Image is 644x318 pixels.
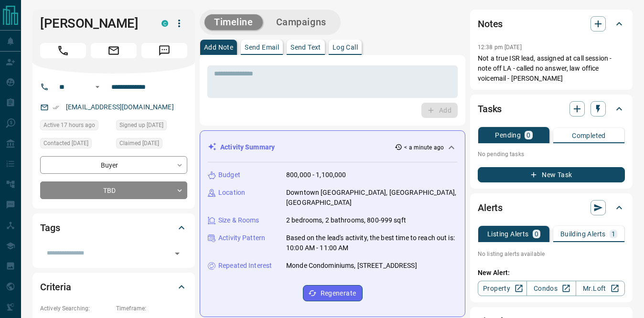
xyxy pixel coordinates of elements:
[171,247,184,260] button: Open
[43,138,88,148] span: Contacted [DATE]
[478,250,625,258] p: No listing alerts available
[286,170,346,180] p: 800,000 - 1,100,000
[218,170,240,180] p: Budget
[40,276,187,298] div: Criteria
[204,14,263,30] button: Timeline
[404,143,444,152] p: < a minute ago
[40,279,71,295] h2: Criteria
[478,44,522,51] p: 12:38 pm [DATE]
[208,138,457,156] div: Activity Summary< a minute ago
[478,268,625,278] p: New Alert:
[161,20,168,27] div: condos.ca
[286,233,457,253] p: Based on the lead's activity, the best time to reach out is: 10:00 AM - 11:00 AM
[116,138,187,151] div: Tue Sep 14 2021
[40,304,111,313] p: Actively Searching:
[478,101,502,117] h2: Tasks
[286,215,406,225] p: 2 bedrooms, 2 bathrooms, 800-999 sqft
[478,12,625,35] div: Notes
[478,196,625,219] div: Alerts
[526,281,576,296] a: Condos
[487,231,529,237] p: Listing Alerts
[91,43,137,58] span: Email
[40,120,111,133] div: Mon Aug 18 2025
[526,132,530,138] p: 0
[40,43,86,58] span: Call
[267,14,336,30] button: Campaigns
[119,120,163,130] span: Signed up [DATE]
[303,285,363,301] button: Regenerate
[495,132,521,138] p: Pending
[40,16,147,31] h1: [PERSON_NAME]
[220,142,275,152] p: Activity Summary
[478,53,625,84] p: Not a true ISR lead, assigned at call session - note off LA - called no answer, law office voicem...
[612,231,615,237] p: 1
[478,200,503,215] h2: Alerts
[53,104,59,111] svg: Email Verified
[478,97,625,120] div: Tasks
[141,43,187,58] span: Message
[218,233,265,243] p: Activity Pattern
[535,231,538,237] p: 0
[218,215,259,225] p: Size & Rooms
[478,167,625,182] button: New Task
[333,44,358,51] p: Log Call
[245,44,279,51] p: Send Email
[43,120,95,130] span: Active 17 hours ago
[478,147,625,161] p: No pending tasks
[576,281,625,296] a: Mr.Loft
[572,132,606,139] p: Completed
[478,16,503,32] h2: Notes
[40,138,111,151] div: Wed Oct 13 2021
[478,281,527,296] a: Property
[286,188,457,208] p: Downtown [GEOGRAPHIC_DATA], [GEOGRAPHIC_DATA], [GEOGRAPHIC_DATA]
[40,220,60,235] h2: Tags
[204,44,233,51] p: Add Note
[116,120,187,133] div: Mon Apr 17 2017
[119,138,159,148] span: Claimed [DATE]
[116,304,187,313] p: Timeframe:
[218,188,245,198] p: Location
[66,103,174,111] a: [EMAIL_ADDRESS][DOMAIN_NAME]
[286,261,417,271] p: Monde Condominiums, [STREET_ADDRESS]
[40,216,187,239] div: Tags
[218,261,272,271] p: Repeated Interest
[40,156,187,174] div: Buyer
[40,181,187,199] div: TBD
[92,81,103,93] button: Open
[290,44,321,51] p: Send Text
[560,231,606,237] p: Building Alerts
